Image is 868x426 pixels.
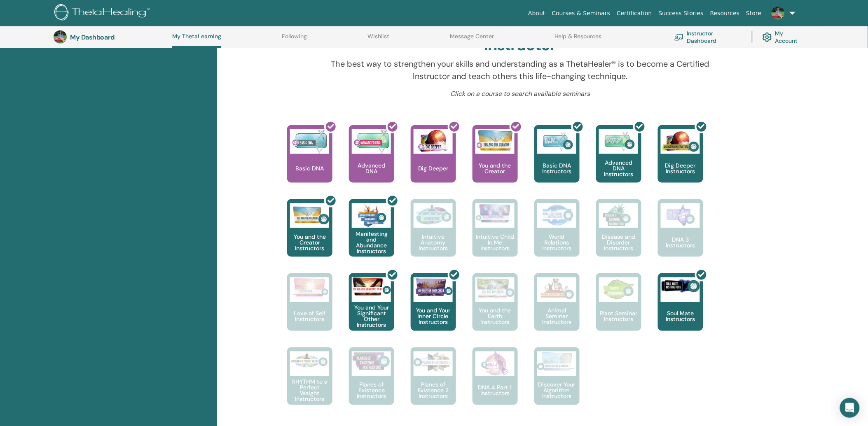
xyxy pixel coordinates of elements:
a: Following [282,33,307,46]
img: RHYTHM to a Perfect Weight Instructors [290,352,329,371]
img: Planes of Existence Instructors [352,352,391,372]
p: World Relations Instructors [534,234,580,251]
p: You and the Earth Instructors [473,308,518,325]
p: Basic DNA Instructors [534,163,580,174]
img: chalkboard-teacher.svg [674,34,684,41]
p: Dig Deeper [415,165,452,171]
img: Advanced DNA [352,129,391,154]
a: My ThetaLearning [172,33,221,48]
a: Planes of Existence Instructors Planes of Existence Instructors [349,347,394,421]
a: Certification [613,6,655,21]
a: Dig Deeper Dig Deeper [411,125,456,199]
a: Instructor Dashboard [674,28,742,46]
img: You and Your Inner Circle Instructors [414,277,453,297]
img: default.jpg [54,30,67,44]
img: Intuitive Anatomy Instructors [414,203,453,228]
a: Basic DNA Instructors Basic DNA Instructors [534,125,580,199]
p: The best way to strengthen your skills and understanding as a ThetaHealer® is to become a Certifi... [323,58,717,82]
a: Dig Deeper Instructors Dig Deeper Instructors [658,125,703,199]
p: Advanced DNA [349,163,394,174]
a: DNA 3 Instructors DNA 3 Instructors [658,199,703,273]
p: Plant Seminar Instructors [596,311,641,322]
p: You and the Creator [473,163,518,174]
a: Animal Seminar Instructors Animal Seminar Instructors [534,273,580,347]
h2: Instructor [484,36,556,55]
img: Intuitive Child In Me Instructors [475,203,515,223]
img: Dig Deeper Instructors [661,129,700,154]
p: Manifesting and Abundance Instructors [349,231,394,254]
img: Love of Self Instructors [290,277,329,298]
p: You and Your Significant Other Instructors [349,305,394,328]
p: Soul Mate Instructors [658,311,703,322]
img: Basic DNA Instructors [537,129,576,154]
p: Advanced DNA Instructors [596,160,641,177]
img: Planes of Existence 2 Instructors [414,352,453,373]
p: Love of Self Instructors [287,311,332,322]
a: You and the Earth Instructors You and the Earth Instructors [473,273,518,347]
img: You and the Creator [475,129,515,152]
a: You and the Creator You and the Creator [473,125,518,199]
p: Intuitive Anatomy Instructors [411,234,456,251]
p: Dig Deeper Instructors [658,163,703,174]
p: DNA 3 Instructors [658,237,703,248]
div: Open Intercom Messenger [840,398,860,418]
img: cog.svg [763,30,772,44]
a: About [525,6,548,21]
a: Manifesting and Abundance Instructors Manifesting and Abundance Instructors [349,199,394,273]
a: Success Stories [655,6,707,21]
img: Plant Seminar Instructors [599,277,638,302]
img: You and the Creator Instructors [290,203,329,228]
img: logo.png [54,4,153,23]
a: Advanced DNA Instructors Advanced DNA Instructors [596,125,641,199]
p: You and the Creator Instructors [287,234,332,251]
a: Discover Your Algorithm Instructors Discover Your Algorithm Instructors [534,347,580,421]
img: Disease and Disorder Instructors [599,203,638,228]
img: Discover Your Algorithm Instructors [537,352,576,371]
img: World Relations Instructors [537,203,576,228]
p: DNA 4 Part 1 Instructors [473,385,518,396]
a: RHYTHM to a Perfect Weight Instructors RHYTHM to a Perfect Weight Instructors [287,347,332,421]
p: RHYTHM to a Perfect Weight Instructors [287,379,332,402]
a: Intuitive Anatomy Instructors Intuitive Anatomy Instructors [411,199,456,273]
a: Plant Seminar Instructors Plant Seminar Instructors [596,273,641,347]
a: Message Center [450,33,494,46]
p: Click on a course to search available seminars [323,89,717,99]
img: Dig Deeper [414,129,453,154]
img: Animal Seminar Instructors [537,277,576,302]
img: You and the Earth Instructors [475,277,515,299]
p: Planes of Existence 2 Instructors [411,382,456,399]
a: Basic DNA Basic DNA [287,125,332,199]
p: Animal Seminar Instructors [534,308,580,325]
img: default.jpg [772,7,785,20]
a: Courses & Seminars [549,6,614,21]
a: Disease and Disorder Instructors Disease and Disorder Instructors [596,199,641,273]
p: Disease and Disorder Instructors [596,234,641,251]
p: Discover Your Algorithm Instructors [534,382,580,399]
a: My Account [763,28,806,46]
img: You and Your Significant Other Instructors [352,277,391,296]
h3: My Dashboard [70,33,152,41]
a: You and Your Significant Other Instructors You and Your Significant Other Instructors [349,273,394,347]
a: You and Your Inner Circle Instructors You and Your Inner Circle Instructors [411,273,456,347]
img: DNA 3 Instructors [661,203,700,228]
a: You and the Creator Instructors You and the Creator Instructors [287,199,332,273]
img: Advanced DNA Instructors [599,129,638,154]
a: Soul Mate Instructors Soul Mate Instructors [658,273,703,347]
a: Planes of Existence 2 Instructors Planes of Existence 2 Instructors [411,347,456,421]
p: Intuitive Child In Me Instructors [473,234,518,251]
a: DNA 4 Part 1 Instructors DNA 4 Part 1 Instructors [473,347,518,421]
a: Help & Resources [554,33,602,46]
a: Resources [707,6,743,21]
a: Love of Self Instructors Love of Self Instructors [287,273,332,347]
img: Soul Mate Instructors [661,277,700,295]
a: Advanced DNA Advanced DNA [349,125,394,199]
img: Basic DNA [290,129,329,154]
p: You and Your Inner Circle Instructors [411,308,456,325]
img: DNA 4 Part 1 Instructors [475,352,515,376]
img: Manifesting and Abundance Instructors [352,203,391,228]
p: Planes of Existence Instructors [349,382,394,399]
a: Wishlist [367,33,389,46]
a: Store [743,6,765,21]
a: World Relations Instructors World Relations Instructors [534,199,580,273]
a: Intuitive Child In Me Instructors Intuitive Child In Me Instructors [473,199,518,273]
